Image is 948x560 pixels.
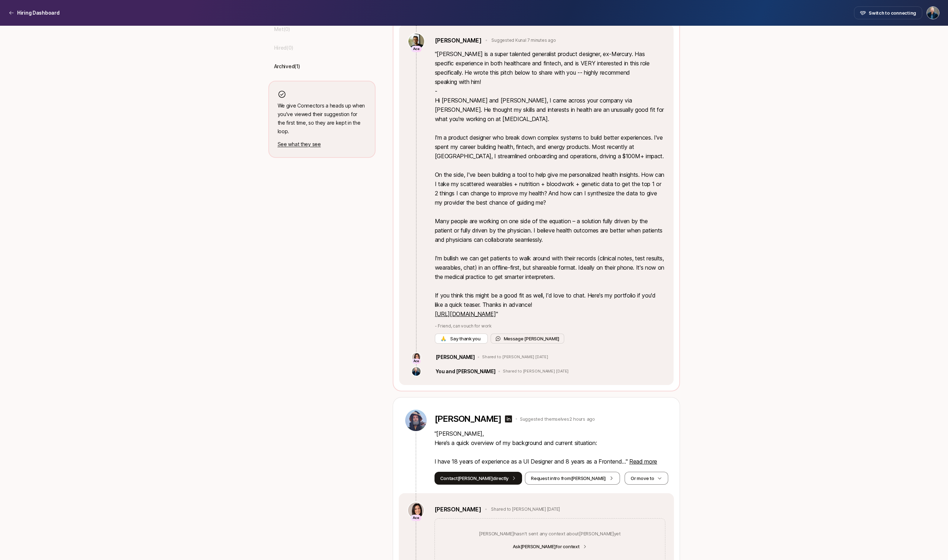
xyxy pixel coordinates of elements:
button: 🙏 Say thank you [435,334,488,344]
span: 🙏 [441,335,446,342]
p: [PERSON_NAME] [435,414,501,424]
button: Switch to connecting [854,6,922,19]
p: Ace [413,359,420,364]
img: 71d7b91d_d7cb_43b4_a7ea_a9b2f2cc6e03.jpg [412,353,421,361]
p: Suggested Kunal 7 minutes ago [491,37,556,44]
span: Say thank you [449,335,482,342]
span: Switch to connecting [869,9,916,16]
p: Suggested themselves 2 hours ago [520,415,595,422]
p: - Friend, can vouch for work [435,323,665,329]
span: Read more [629,458,657,465]
p: Shared to [PERSON_NAME] [DATE] [482,355,548,360]
a: [PERSON_NAME] [435,36,482,45]
img: 8db1af2b_c97c_49d4_acbd_538b0e5cc745.jpg [405,410,427,431]
p: Shared to [PERSON_NAME] [DATE] [503,369,569,374]
p: Met ( 0 ) [274,25,290,34]
button: Sagan Schultz [927,6,939,19]
img: Sagan Schultz [927,7,939,19]
img: ACg8ocLS2l1zMprXYdipp7mfi5ZAPgYYEnnfB-SEFN0Ix-QHc6UIcGI=s160-c [412,367,421,376]
p: " [PERSON_NAME] is a super talented generalist product designer, ex-Mercury. Has specific experie... [435,49,665,319]
button: Contact[PERSON_NAME]directly [435,472,522,485]
img: f0936900_d56c_467f_af31_1b3fd38f9a79.jpg [408,34,424,49]
button: Ask[PERSON_NAME]for context [508,541,591,551]
p: See what they see [278,140,366,149]
p: You and [PERSON_NAME] [436,367,496,376]
button: Message [PERSON_NAME] [491,334,565,344]
a: [PERSON_NAME] [435,505,481,514]
p: [PERSON_NAME] [436,353,475,361]
p: Ace [413,515,420,521]
img: 71d7b91d_d7cb_43b4_a7ea_a9b2f2cc6e03.jpg [408,502,424,518]
p: We give Connectors a heads up when you've viewed their suggestion for the first time, so they are... [278,101,366,136]
p: Hiring Dashboard [17,9,60,17]
p: Archived ( 1 ) [274,62,300,71]
p: Ace [413,46,420,52]
p: Hired ( 0 ) [274,44,293,52]
p: " [PERSON_NAME], Here’s a quick overview of my background and current situation: I have 18 years ... [435,429,668,466]
a: [URL][DOMAIN_NAME] [435,310,496,317]
p: [PERSON_NAME] hasn't sent any context about [PERSON_NAME] yet [479,530,621,537]
p: Shared to [PERSON_NAME] [DATE] [491,506,560,512]
button: Or move to [625,472,668,485]
button: Request intro from[PERSON_NAME] [525,472,620,485]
